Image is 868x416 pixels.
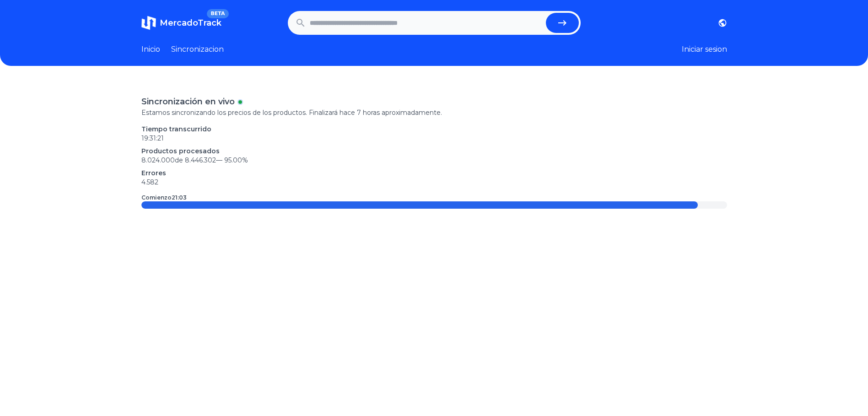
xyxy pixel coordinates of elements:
[141,146,727,156] p: Productos procesados
[141,156,727,165] p: 8.024.000 de 8.446.302 —
[141,194,187,201] p: Comienzo
[141,178,727,187] p: 4.582
[141,95,235,108] p: Sincronización en vivo
[141,16,156,30] img: MercadoTrack
[141,44,160,55] a: Inicio
[141,168,727,178] p: Errores
[141,108,727,117] p: Estamos sincronizando los precios de los productos. Finalizará hace 7 horas aproximadamente.
[682,44,727,55] button: Iniciar sesion
[224,156,248,164] span: 95.00 %
[171,44,224,55] a: Sincronizacion
[141,16,221,30] a: MercadoTrackBETA
[141,124,727,134] p: Tiempo transcurrido
[207,9,228,18] span: BETA
[160,18,221,28] span: MercadoTrack
[172,194,187,201] time: 21:03
[141,134,164,142] time: 19:31:21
